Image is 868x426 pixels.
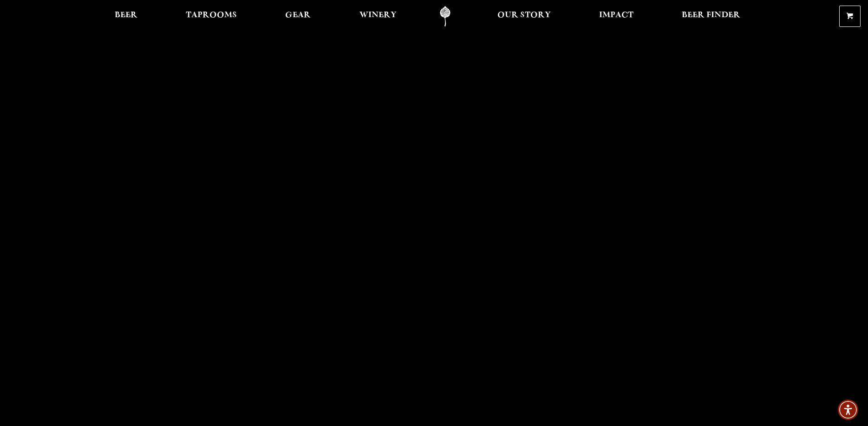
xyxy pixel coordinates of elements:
a: Odell Home [428,6,463,27]
a: Winery [353,6,403,27]
a: Beer [109,6,144,27]
a: Impact [593,6,640,27]
span: Beer Finder [682,12,740,19]
span: Gear [285,12,311,19]
a: Taprooms [180,6,243,27]
a: Our Story [491,6,557,27]
a: Gear [279,6,317,27]
span: Taprooms [186,12,237,19]
span: Winery [359,12,397,19]
div: Accessibility Menu [838,400,858,420]
span: Impact [599,12,633,19]
a: Beer Finder [676,6,746,27]
span: Our Story [497,12,551,19]
span: Beer [115,12,137,19]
